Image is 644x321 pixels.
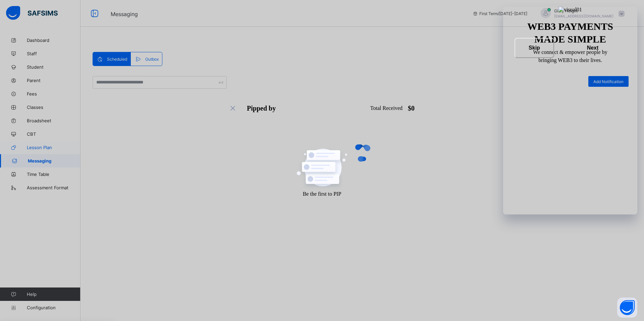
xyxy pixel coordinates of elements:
[515,38,554,58] button: Skip
[247,104,276,113] div: Pipped by
[617,298,637,318] button: Open asap
[370,104,402,112] div: Total Received
[408,104,415,113] div: $ 0
[303,190,341,198] div: Be the first to PIP
[559,38,626,58] button: Next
